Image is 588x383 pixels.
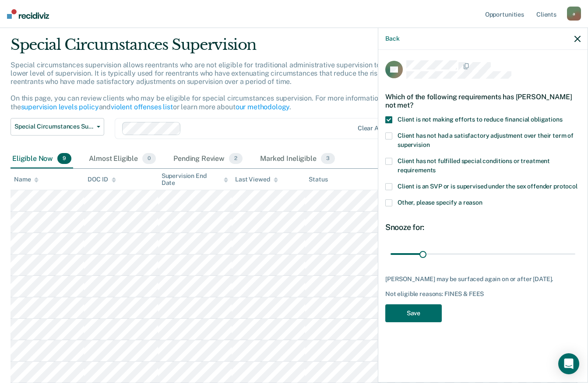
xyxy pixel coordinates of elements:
[398,116,563,123] span: Client is not making efforts to reduce financial obligations
[358,125,395,132] div: Clear agents
[385,223,581,232] div: Snooze for:
[398,132,574,148] span: Client has not had a satisfactory adjustment over their term of supervision
[321,153,335,164] span: 3
[14,176,39,183] div: Name
[14,123,93,130] span: Special Circumstances Supervision
[398,157,550,174] span: Client has not fulfilled special conditions or treatment requirements
[385,35,399,42] button: Back
[235,176,278,183] div: Last Viewed
[385,86,581,116] div: Which of the following requirements has [PERSON_NAME] not met?
[385,290,581,298] div: Not eligible reasons: FINES & FEES
[398,199,482,206] span: Other, please specify a reason
[11,61,440,111] p: Special circumstances supervision allows reentrants who are not eligible for traditional administ...
[111,103,173,111] a: violent offenses list
[88,176,116,183] div: DOC ID
[309,176,327,183] div: Status
[385,275,581,283] div: [PERSON_NAME] may be surfaced again on or after [DATE].
[398,183,577,190] span: Client is an SVP or is supervised under the sex offender protocol
[11,36,451,61] div: Special Circumstances Supervision
[385,304,442,322] button: Save
[558,353,579,374] div: Open Intercom Messenger
[162,172,228,187] div: Supervision End Date
[567,7,581,21] div: a
[11,150,73,169] div: Eligible Now
[7,9,49,19] img: Recidiviz
[21,103,99,111] a: supervision levels policy
[57,153,71,164] span: 9
[142,153,156,164] span: 0
[229,153,243,164] span: 2
[87,150,158,169] div: Almost Eligible
[172,150,244,169] div: Pending Review
[236,103,290,111] a: our methodology
[258,150,337,169] div: Marked Ineligible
